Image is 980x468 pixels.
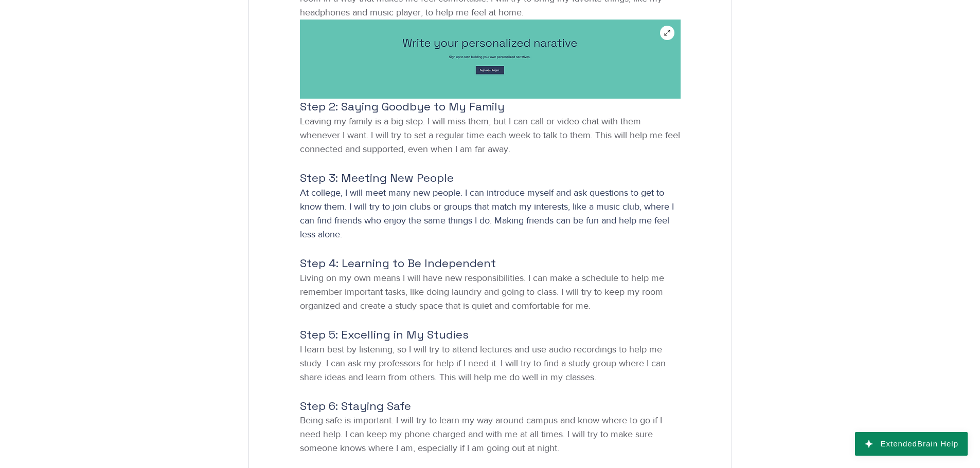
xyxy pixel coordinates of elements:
[300,99,505,114] span: Step 2: Saying Goodbye to My Family
[660,26,674,40] button: Expand image
[855,432,968,456] button: ExtendedBrain Help
[300,415,665,453] span: Being safe is important. I will try to learn my way around campus and know where to go if I need ...
[300,116,683,154] span: Leaving my family is a big step. I will miss them, but I can call or video chat with them wheneve...
[300,20,681,99] img: ree
[300,344,668,382] span: I learn best by listening, so I will try to attend lectures and use audio recordings to help me s...
[300,327,469,342] span: Step 5: Excelling in My Studies
[300,171,454,185] span: Step 3: Meeting New People
[300,399,411,413] span: Step 6: Staying Safe
[300,256,496,270] span: Step 4: Learning to Be Independent
[300,20,681,99] a: reeExpand image
[300,188,676,239] span: At college, I will meet many new people. I can introduce myself and ask questions to get to know ...
[300,273,667,311] span: Living on my own means I will have new responsibilities. I can make a schedule to help me remembe...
